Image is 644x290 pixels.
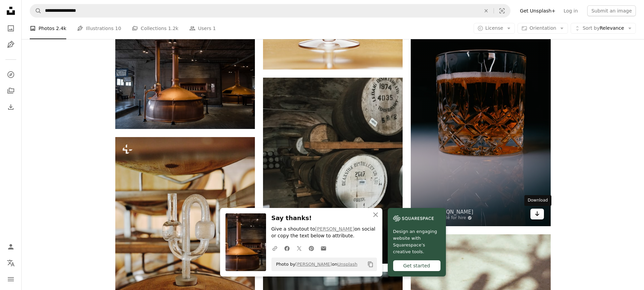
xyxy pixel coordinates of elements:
[516,5,559,16] a: Get Unsplash+
[518,23,568,34] button: Orientation
[411,99,550,105] a: A glass filled with liquid sitting on top of a table
[295,262,332,267] a: [PERSON_NAME]
[4,22,18,35] a: Photos
[474,23,515,34] button: License
[263,78,403,264] img: pile of oak barrels inside tunnel
[168,25,178,32] span: 1.2k
[271,226,377,239] p: Give a shoutout to on social or copy the text below to attribute.
[431,209,473,215] a: [PERSON_NAME]
[587,5,636,16] button: Submit an image
[485,25,503,31] span: License
[4,38,18,51] a: Illustrations
[529,25,556,31] span: Orientation
[30,4,510,18] form: Find visuals sitewide
[30,4,42,17] button: Search Unsplash
[530,209,544,219] a: Download
[115,36,255,129] img: brown pizza oven
[4,68,18,81] a: Explore
[115,79,255,85] a: brown pizza oven
[115,227,255,233] a: A close up of a bunch of wine barrels
[4,256,18,270] button: Language
[132,18,178,39] a: Collections 1.2k
[115,25,121,32] span: 10
[273,259,358,270] span: Photo by on
[337,262,357,267] a: Unsplash
[77,18,121,39] a: Illustrations 10
[571,23,636,34] button: Sort byRelevance
[305,241,317,255] a: Share on Pinterest
[393,260,440,271] div: Get started
[4,100,18,114] a: Download History
[365,259,376,270] button: Copy to clipboard
[271,213,377,223] h3: Say thanks!
[189,18,216,39] a: Users 1
[293,241,305,255] a: Share on Twitter
[4,240,18,254] a: Log in / Sign up
[315,226,354,232] a: [PERSON_NAME]
[431,215,473,221] a: Available for hire
[4,84,18,98] a: Collections
[4,4,18,19] a: Home — Unsplash
[393,228,440,255] span: Design an engaging website with Squarespace’s creative tools.
[4,272,18,286] button: Menu
[582,25,624,32] span: Relevance
[281,241,293,255] a: Share on Facebook
[393,213,434,223] img: file-1606177908946-d1eed1cbe4f5image
[213,25,216,32] span: 1
[582,25,599,31] span: Sort by
[388,208,446,276] a: Design an engaging website with Squarespace’s creative tools.Get started
[559,5,582,16] a: Log in
[263,167,403,174] a: pile of oak barrels inside tunnel
[479,4,494,17] button: Clear
[494,4,510,17] button: Visual search
[524,195,551,206] div: Download
[317,241,330,255] a: Share over email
